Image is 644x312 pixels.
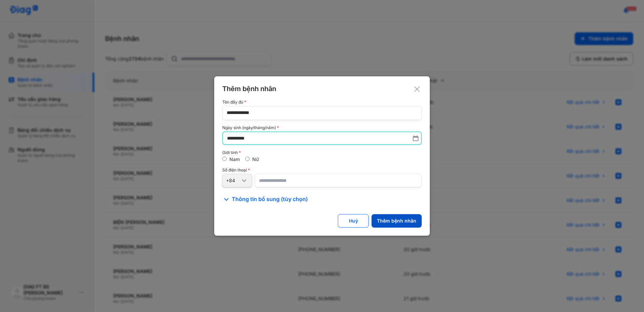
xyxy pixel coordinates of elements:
[222,150,422,155] div: Giới tính
[226,178,240,184] div: +84
[232,195,308,203] span: Thông tin bổ sung (tùy chọn)
[222,168,422,172] div: Số điện thoại
[338,214,369,228] button: Huỷ
[229,156,240,162] label: Nam
[372,214,422,228] button: Thêm bệnh nhân
[222,125,422,130] div: Ngày sinh (ngày/tháng/năm)
[377,218,416,224] div: Thêm bệnh nhân
[252,156,259,162] label: Nữ
[222,100,422,105] div: Tên đầy đủ
[222,84,422,93] div: Thêm bệnh nhân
